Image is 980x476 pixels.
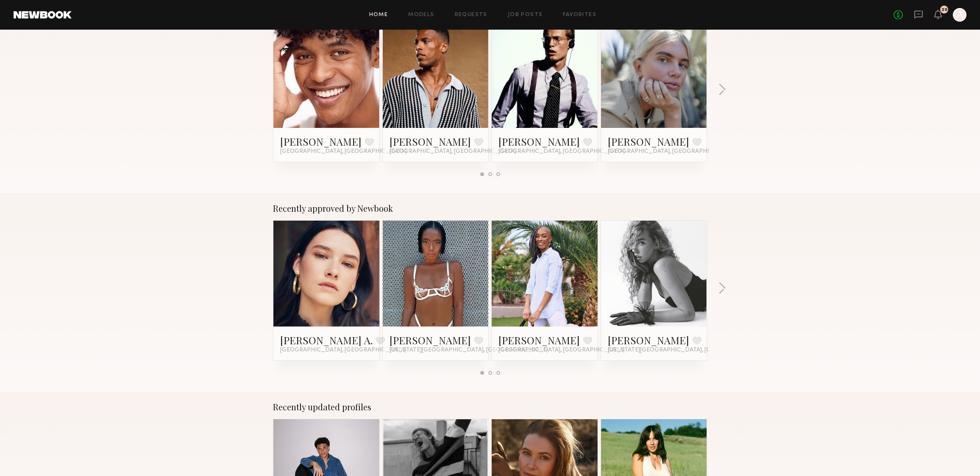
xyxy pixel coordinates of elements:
[498,347,625,354] span: [GEOGRAPHIC_DATA], [GEOGRAPHIC_DATA]
[563,12,596,18] a: Favorites
[455,12,487,18] a: Requests
[273,203,707,213] div: Recently approved by Newbook
[953,8,966,22] a: A
[280,135,362,148] a: [PERSON_NAME]
[390,148,516,155] span: [GEOGRAPHIC_DATA], [GEOGRAPHIC_DATA]
[608,148,734,155] span: [GEOGRAPHIC_DATA], [GEOGRAPHIC_DATA]
[608,135,689,148] a: [PERSON_NAME]
[498,135,580,148] a: [PERSON_NAME]
[390,333,471,347] a: [PERSON_NAME]
[941,8,947,12] div: 29
[508,12,543,18] a: Job Posts
[498,333,580,347] a: [PERSON_NAME]
[390,347,548,354] span: [US_STATE][GEOGRAPHIC_DATA], [GEOGRAPHIC_DATA]
[608,347,766,354] span: [US_STATE][GEOGRAPHIC_DATA], [GEOGRAPHIC_DATA]
[280,333,373,347] a: [PERSON_NAME] A.
[369,12,388,18] a: Home
[390,135,471,148] a: [PERSON_NAME]
[280,148,406,155] span: [GEOGRAPHIC_DATA], [GEOGRAPHIC_DATA]
[498,148,625,155] span: [GEOGRAPHIC_DATA], [GEOGRAPHIC_DATA]
[273,402,707,412] div: Recently updated profiles
[608,333,689,347] a: [PERSON_NAME]
[408,12,434,18] a: Models
[280,347,406,354] span: [GEOGRAPHIC_DATA], [GEOGRAPHIC_DATA]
